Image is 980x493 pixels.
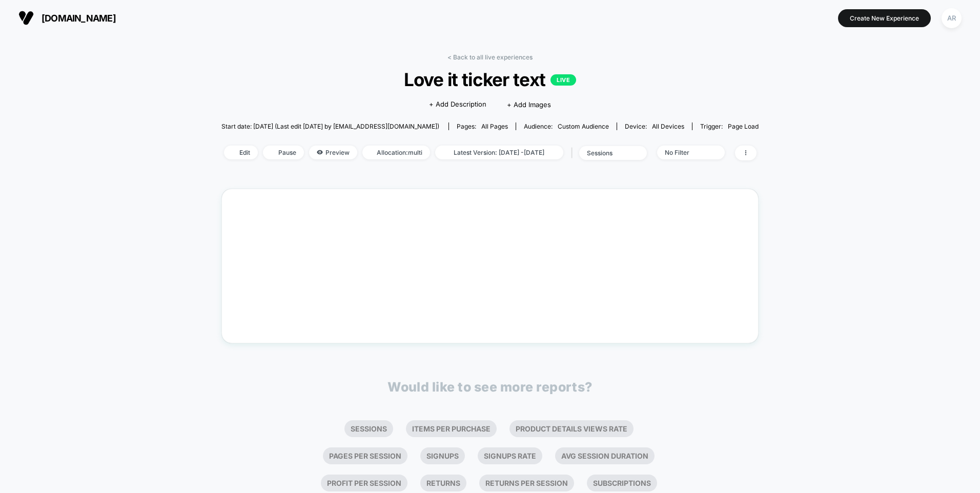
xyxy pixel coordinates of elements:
span: + Add Images [507,100,551,109]
a: < Back to all live experiences [447,53,533,61]
li: Items Per Purchase [406,420,497,437]
li: Pages Per Session [323,447,407,464]
span: Pause [263,146,304,159]
img: Visually logo [18,10,34,26]
li: Avg Session Duration [555,447,655,464]
li: Returns [420,475,466,491]
div: No Filter [665,149,706,156]
span: Edit [224,146,258,159]
span: Start date: [DATE] (Last edit [DATE] by [EMAIL_ADDRESS][DOMAIN_NAME]) [221,122,439,130]
div: AR [942,8,962,28]
button: AR [938,8,965,29]
span: Love it ticker text [249,69,732,90]
span: Allocation: multi [362,146,430,159]
span: | [568,146,579,160]
span: all devices [652,122,684,130]
button: [DOMAIN_NAME] [15,10,119,26]
li: Product Details Views Rate [509,420,634,437]
li: Returns Per Session [479,475,574,491]
span: Page Load [728,122,759,130]
p: LIVE [550,74,576,86]
div: Pages: [457,122,508,130]
li: Subscriptions [587,475,657,491]
span: Custom Audience [558,122,609,130]
li: Sessions [344,420,393,437]
span: Device: [617,122,692,130]
div: Audience: [524,122,609,130]
li: Profit Per Session [321,475,407,491]
span: Latest Version: [DATE] - [DATE] [435,146,563,159]
span: [DOMAIN_NAME] [42,13,116,24]
span: + Add Description [429,99,486,110]
span: Preview [309,146,357,159]
p: Would like to see more reports? [387,379,593,395]
li: Signups Rate [478,447,542,464]
div: sessions [587,149,628,157]
div: Trigger: [700,122,759,130]
button: Create New Experience [838,9,931,27]
span: all pages [481,122,508,130]
li: Signups [420,447,465,464]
